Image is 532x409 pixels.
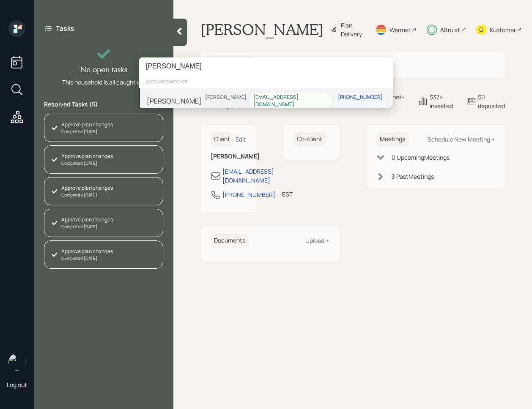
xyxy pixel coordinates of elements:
div: [EMAIL_ADDRESS][DOMAIN_NAME] [253,94,328,108]
div: [PERSON_NAME] [147,95,202,106]
div: [PERSON_NAME] [205,94,247,101]
div: account switcher [139,75,393,88]
div: [PHONE_NUMBER] [338,94,383,101]
input: Type a command or search… [139,57,393,75]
